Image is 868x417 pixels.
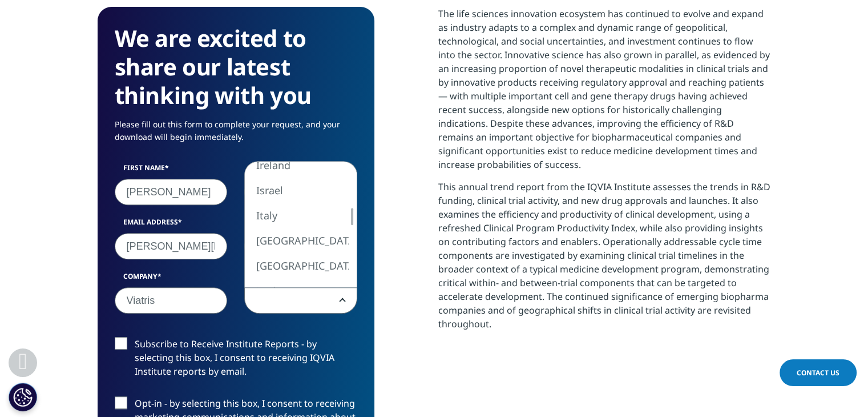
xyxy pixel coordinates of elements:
[9,383,37,411] button: Cookies Settings
[115,217,228,233] label: Email Address
[115,24,357,110] h3: We are excited to share our latest thinking with you
[245,253,349,278] li: [GEOGRAPHIC_DATA]
[780,359,857,386] a: Contact Us
[115,271,228,287] label: Company
[115,163,228,179] label: First Name
[438,180,771,339] p: This annual trend report from the IQVIA Institute assesses the trends in R&D funding, clinical tr...
[115,118,357,152] p: Please fill out this form to complete your request, and your download will begin immediately.
[245,278,349,303] li: Jordan
[245,228,349,253] li: [GEOGRAPHIC_DATA]
[245,153,349,178] li: Ireland
[245,203,349,228] li: Italy
[115,337,357,384] label: Subscribe to Receive Institute Reports - by selecting this box, I consent to receiving IQVIA Inst...
[438,7,771,180] p: The life sciences innovation ecosystem has continued to evolve and expand as industry adapts to a...
[245,178,349,203] li: Israel
[797,368,839,378] span: Contact Us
